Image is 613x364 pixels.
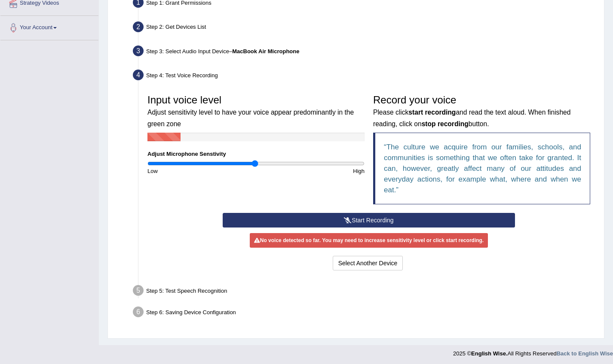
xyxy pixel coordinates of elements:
label: Adjust Microphone Senstivity [147,150,226,158]
div: High [256,167,369,175]
div: Step 3: Select Audio Input Device [129,43,600,62]
h3: Record your voice [373,94,590,128]
div: No voice detected so far. You may need to increase sensitivity level or click start recording. [250,233,488,248]
strong: English Wise. [471,350,507,357]
button: Start Recording [223,213,515,227]
div: 2025 © All Rights Reserved [453,345,613,358]
b: stop recording [422,120,469,127]
b: MacBook Air Microphone [232,48,299,55]
div: Step 2: Get Devices List [129,19,600,38]
div: Step 5: Test Speech Recognition [129,282,600,301]
div: Low [143,167,256,175]
b: start recording [408,109,456,116]
span: – [229,48,300,55]
button: Select Another Device [333,256,403,270]
div: Step 6: Saving Device Configuration [129,304,600,323]
small: Please click and read the text aloud. When finished reading, click on button. [373,109,570,127]
q: The culture we acquire from our families, schools, and communities is something that we often tak... [384,143,581,194]
a: Your Account [0,16,98,37]
h3: Input voice level [147,94,365,128]
a: Back to English Wise [557,350,613,357]
div: Step 4: Test Voice Recording [129,67,600,86]
small: Adjust sensitivity level to have your voice appear predominantly in the green zone [147,109,354,127]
